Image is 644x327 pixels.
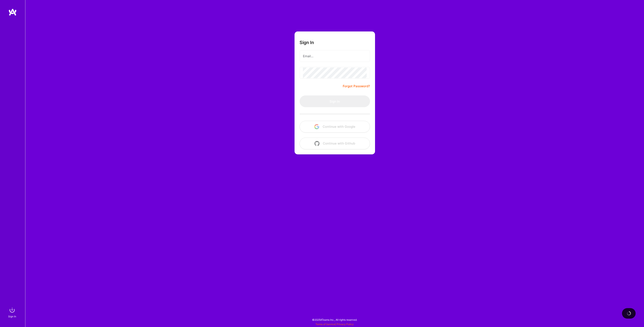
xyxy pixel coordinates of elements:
[343,84,370,89] a: Forgot Password?
[25,314,644,325] div: © 2025 ATeams Inc., All rights reserved.
[314,124,319,129] img: icon
[8,306,16,314] img: sign in
[300,138,370,149] button: Continue with Github
[337,323,354,326] a: Privacy Policy
[9,306,16,319] a: sign inSign In
[300,95,370,107] button: Sign In
[300,40,314,45] h3: Sign In
[8,314,16,319] div: Sign In
[627,311,631,315] img: loading
[316,323,354,326] span: |
[316,323,335,326] a: Terms of Service
[303,51,367,61] input: Email...
[300,121,370,133] button: Continue with Google
[8,8,17,16] img: logo
[314,141,319,146] img: icon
